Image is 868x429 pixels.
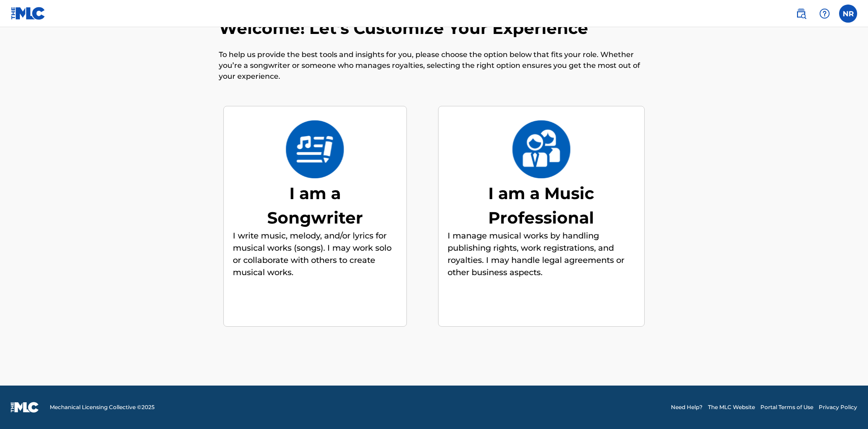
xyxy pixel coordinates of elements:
a: Public Search [792,5,810,23]
a: Privacy Policy [819,403,857,411]
img: I am a Songwriter [285,120,344,178]
img: help [819,8,830,19]
a: The MLC Website [708,403,755,411]
img: logo [11,402,39,413]
div: Help [816,5,834,23]
img: search [796,8,807,19]
div: I am a SongwriterI am a SongwriterI write music, melody, and/or lyrics for musical works (songs).... [223,106,407,327]
img: I am a Music Professional [512,120,571,178]
span: Mechanical Licensing Collective © 2025 [50,403,155,411]
p: I manage musical works by handling publishing rights, work registrations, and royalties. I may ha... [448,230,635,279]
iframe: Chat Widget [823,386,868,429]
a: Portal Terms of Use [760,403,813,411]
div: I am a Songwriter [247,181,383,230]
div: I am a Music Professional [473,181,609,230]
a: Need Help? [671,403,703,411]
p: I write music, melody, and/or lyrics for musical works (songs). I may work solo or collaborate wi... [233,230,397,279]
div: User Menu [839,5,857,23]
div: I am a Music ProfessionalI am a Music ProfessionalI manage musical works by handling publishing r... [438,106,645,327]
img: MLC Logo [11,7,46,20]
p: To help us provide the best tools and insights for you, please choose the option below that fits ... [219,49,649,82]
h2: Welcome! Let’s Customize Your Experience [219,18,593,38]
